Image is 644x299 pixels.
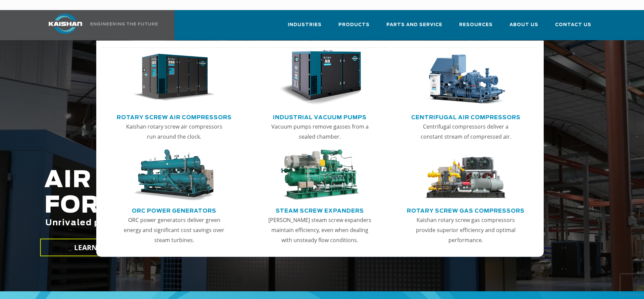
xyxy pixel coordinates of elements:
img: thumb-Rotary-Screw-Gas-Compressors [424,149,507,201]
a: Products [338,16,370,39]
img: kaishan logo [40,14,91,34]
span: Parts and Service [386,21,442,29]
a: Industrial Vacuum Pumps [273,111,367,122]
p: [PERSON_NAME] steam screw expanders maintain efficiency, even when dealing with unsteady flow con... [268,215,372,245]
img: thumb-Industrial-Vacuum-Pumps [279,50,361,105]
img: Engineering the future [91,22,158,25]
a: Rotary Screw Gas Compressors [407,205,525,215]
a: Contact Us [555,16,591,39]
span: Products [338,21,370,29]
img: thumb-ORC-Power-Generators [133,149,215,201]
a: About Us [509,16,538,39]
a: Parts and Service [386,16,442,39]
img: thumb-Rotary-Screw-Air-Compressors [133,50,215,105]
a: LEARN MORE [40,239,154,256]
a: Rotary Screw Air Compressors [117,111,232,122]
a: ORC Power Generators [132,205,216,215]
h2: AIR COMPRESSORS FOR THE [44,168,506,248]
p: Vacuum pumps remove gasses from a sealed chamber. [268,122,372,142]
a: Resources [459,16,493,39]
a: Steam Screw Expanders [276,205,364,215]
p: Kaishan rotary screw gas compressors provide superior efficiency and optimal performance. [414,215,518,245]
a: Centrifugal Air Compressors [411,111,521,122]
a: Industries [288,16,322,39]
span: Industries [288,21,322,29]
span: Contact Us [555,21,591,29]
span: Unrivaled performance with up to 35% energy cost savings. [45,219,332,227]
p: Centrifugal compressors deliver a constant stream of compressed air. [414,122,518,142]
span: Resources [459,21,493,29]
p: Kaishan rotary screw air compressors run around the clock. [122,122,226,142]
span: LEARN MORE [74,243,120,252]
img: thumb-Centrifugal-Air-Compressors [424,50,507,105]
p: ORC power generators deliver green energy and significant cost savings over steam turbines. [122,215,226,245]
span: About Us [509,21,538,29]
img: thumb-Steam-Screw-Expanders [279,149,361,201]
a: Kaishan USA [40,10,159,40]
